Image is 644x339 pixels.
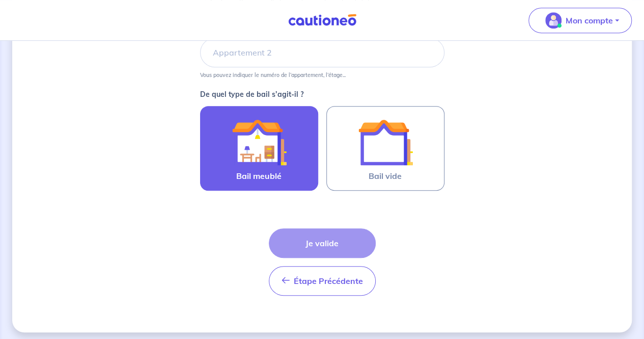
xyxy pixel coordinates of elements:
img: illu_empty_lease.svg [358,115,413,170]
span: Étape Précédente [294,276,363,286]
p: Mon compte [566,14,613,27]
button: Étape Précédente [269,266,376,296]
img: Cautioneo [284,14,360,27]
span: Bail meublé [236,170,282,182]
button: illu_account_valid_menu.svgMon compte [528,8,632,33]
p: Vous pouvez indiquer le numéro de l’appartement, l’étage... [200,71,346,79]
img: illu_furnished_lease.svg [232,115,287,170]
input: Appartement 2 [200,38,444,67]
img: illu_account_valid_menu.svg [545,12,562,29]
p: De quel type de bail s’agit-il ? [200,91,444,98]
span: Bail vide [369,170,402,182]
